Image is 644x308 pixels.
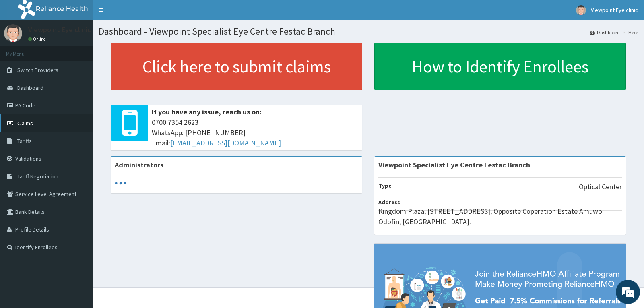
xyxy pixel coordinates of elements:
[17,173,58,180] span: Tariff Negotiation
[4,220,153,248] textarea: Type your message and hit 'Enter'
[28,36,47,42] a: Online
[28,26,91,33] p: Viewpoint Eye clinic
[591,6,638,14] span: Viewpoint Eye clinic
[378,182,392,189] b: Type
[111,43,362,90] a: Click here to submit claims
[17,84,43,91] span: Dashboard
[579,182,622,192] p: Optical Center
[15,40,33,60] img: d_794563401_company_1708531726252_794563401
[378,160,530,170] strong: Viewpoint Specialist Eye Centre Festac Branch
[378,198,400,206] b: Address
[99,26,638,37] h1: Dashboard - Viewpoint Specialist Eye Centre Festac Branch
[152,117,358,148] span: 0700 7354 2623 WhatsApp: [PHONE_NUMBER] Email:
[17,66,58,74] span: Switch Providers
[590,29,620,36] a: Dashboard
[132,4,151,23] div: Minimize live chat window
[378,206,622,227] p: Kingdom Plaza, [STREET_ADDRESS], Opposite Coperation Estate Amuwo Odofin, [GEOGRAPHIC_DATA].
[17,137,32,145] span: Tariffs
[152,107,262,116] b: If you have any issue, reach us on:
[115,177,127,189] svg: audio-loading
[17,120,33,127] span: Claims
[115,160,163,170] b: Administrators
[621,29,638,36] li: Here
[47,101,111,183] span: We're online!
[42,45,135,56] div: Chat with us now
[4,24,22,42] img: User Image
[374,43,626,90] a: How to Identify Enrollees
[576,5,586,15] img: User Image
[170,138,281,147] a: [EMAIL_ADDRESS][DOMAIN_NAME]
